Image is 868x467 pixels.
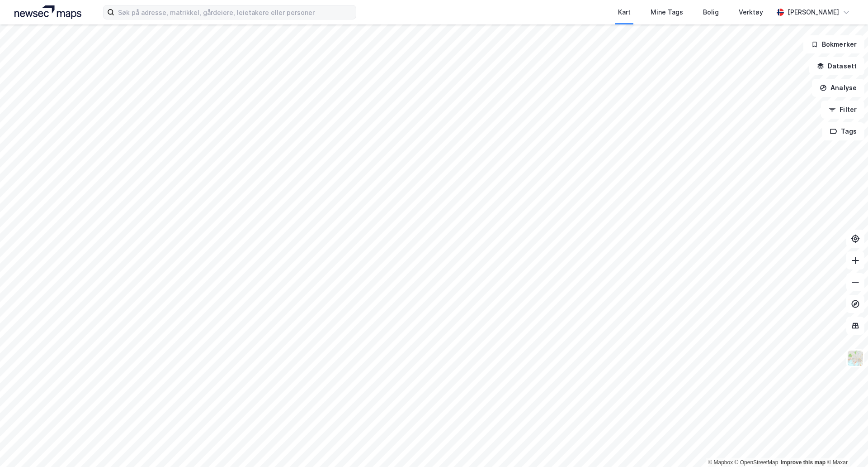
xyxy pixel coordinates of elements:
button: Bokmerker [803,35,864,53]
img: logo.a4113a55bc3d86da70a041830d287a7e.svg [14,5,81,19]
a: Mapbox [708,459,733,466]
input: Søk på adresse, matrikkel, gårdeiere, leietakere eller personer [114,5,356,19]
div: Kart [618,7,631,18]
button: Tags [822,122,864,140]
iframe: Chat Widget [823,424,868,467]
div: Bolig [703,7,719,18]
div: Kontrollprogram for chat [823,424,868,467]
img: Z [847,350,864,367]
div: Verktøy [739,7,763,18]
a: Improve this map [781,459,826,466]
a: OpenStreetMap [735,459,778,466]
button: Filter [821,101,864,119]
button: Analyse [812,79,864,97]
div: [PERSON_NAME] [788,7,839,18]
button: Datasett [809,57,864,75]
div: Mine Tags [651,7,683,18]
